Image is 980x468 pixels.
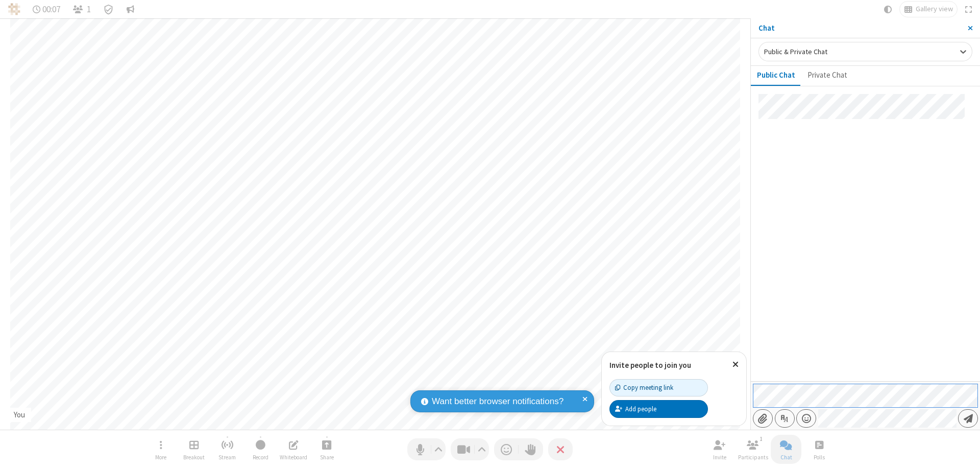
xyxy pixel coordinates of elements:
[548,438,573,460] button: End or leave meeting
[519,438,543,460] button: Raise hand
[804,435,835,464] button: Open poll
[179,435,209,464] button: Manage Breakout Rooms
[738,435,768,464] button: Open participant list
[771,435,801,464] button: Close chat
[758,22,960,34] p: Chat
[29,2,65,17] div: Timer
[780,454,792,460] span: Chat
[68,2,95,17] button: Open participant list
[278,435,309,464] button: Open shared whiteboard
[42,5,60,14] span: 00:07
[183,454,205,460] span: Breakout
[916,5,953,13] span: Gallery view
[961,2,976,17] button: Fullscreen
[960,18,980,38] button: Close sidebar
[8,3,20,15] img: QA Selenium DO NOT DELETE OR CHANGE
[725,352,746,377] button: Close popover
[475,438,489,460] button: Video setting
[609,379,708,396] button: Copy meeting link
[87,5,91,14] span: 1
[796,409,816,428] button: Open menu
[280,454,307,460] span: Whiteboard
[958,409,978,428] button: Send message
[757,434,766,443] div: 1
[320,454,334,460] span: Share
[155,454,166,460] span: More
[99,2,118,17] div: Meeting details Encryption enabled
[253,454,268,460] span: Record
[494,438,519,460] button: Send a reaction
[738,454,768,460] span: Participants
[122,2,138,17] button: Conversation
[432,395,563,408] span: Want better browser notifications?
[880,2,896,17] button: Using system theme
[609,400,708,417] button: Add people
[10,409,29,421] div: You
[451,438,489,460] button: Stop video (⌘+Shift+V)
[900,2,957,17] button: Change layout
[609,360,691,370] label: Invite people to join you
[212,435,242,464] button: Start streaming
[713,454,726,460] span: Invite
[764,47,827,56] span: Public & Private Chat
[218,454,236,460] span: Stream
[407,438,446,460] button: Mute (⌘+Shift+A)
[814,454,825,460] span: Polls
[801,66,853,85] button: Private Chat
[145,435,176,464] button: Open menu
[775,409,795,428] button: Show formatting
[751,66,801,85] button: Public Chat
[704,435,735,464] button: Invite participants (⌘+Shift+I)
[432,438,446,460] button: Audio settings
[311,435,342,464] button: Start sharing
[245,435,276,464] button: Start recording
[615,383,673,392] div: Copy meeting link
